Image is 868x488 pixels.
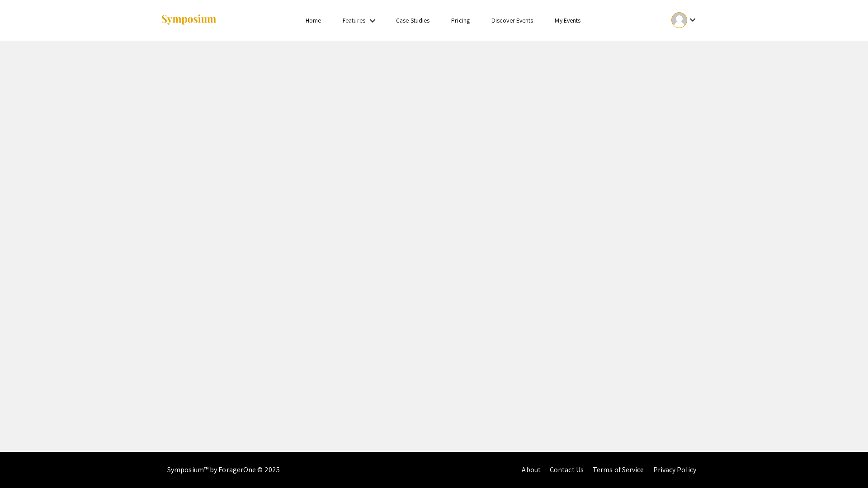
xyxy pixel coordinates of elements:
mat-icon: Expand account dropdown [687,14,698,25]
a: Case Studies [396,16,429,24]
mat-icon: Expand Features list [367,15,378,26]
a: Pricing [451,16,470,24]
a: Home [306,16,321,24]
a: Privacy Policy [653,465,696,474]
iframe: Chat [830,447,861,481]
a: Terms of Service [593,465,644,474]
img: Symposium by ForagerOne [160,14,217,26]
a: Features [343,16,365,24]
a: My Events [555,16,580,24]
button: Expand account dropdown [662,10,708,30]
a: Contact Us [550,465,584,474]
a: About [522,465,541,474]
a: Discover Events [491,16,533,24]
div: Symposium™ by ForagerOne © 2025 [167,452,280,488]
